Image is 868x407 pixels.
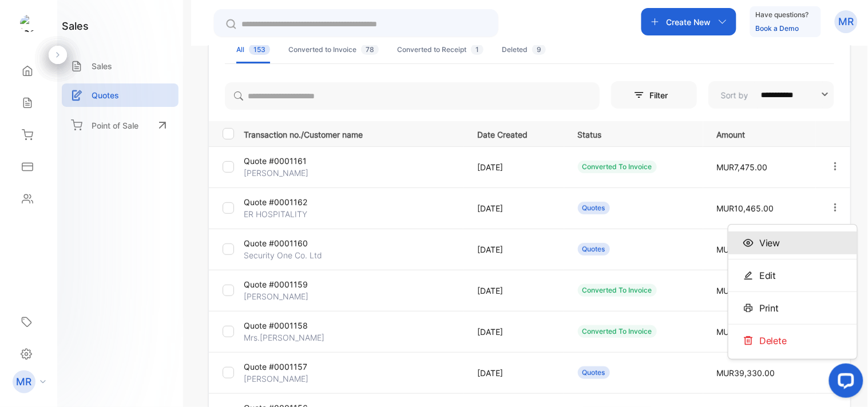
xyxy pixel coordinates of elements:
span: 9 [532,44,546,55]
p: Quote #0001160 [244,237,317,249]
p: Quote #0001161 [244,155,317,167]
img: logo [20,15,37,32]
p: Amount [717,126,806,141]
p: Quote #0001158 [244,320,317,332]
p: Quote #0001157 [244,361,317,373]
span: MUR10,465.00 [717,203,774,213]
p: [DATE] [477,161,554,173]
p: Security One Co. Ltd [244,249,322,261]
div: Converted To Invoice [578,161,657,173]
p: MR [839,14,854,29]
span: Print [759,301,779,315]
p: Transaction no./Customer name [244,126,463,141]
span: MUR7,130.00 [717,286,767,296]
div: All [236,45,270,55]
p: Quote #0001159 [244,278,317,290]
p: [PERSON_NAME] [244,167,317,179]
iframe: LiveChat chat widget [820,359,868,407]
span: MUR39,330.00 [717,368,775,378]
p: Quotes [92,89,119,101]
div: Deleted [502,45,546,55]
div: Converted to Invoice [288,45,379,55]
a: Quotes [62,83,179,107]
p: [DATE] [477,202,554,214]
p: Create New [667,16,711,28]
a: Book a Demo [756,24,799,33]
span: Edit [759,269,776,282]
p: Sales [92,60,112,72]
span: MUR7,475.00 [717,162,768,172]
h1: sales [62,18,89,34]
span: 78 [361,44,379,55]
p: [PERSON_NAME] [244,373,317,385]
div: Quotes [578,366,610,379]
p: Quote #0001162 [244,196,317,208]
p: Point of Sale [92,119,138,131]
button: MR [835,8,858,35]
p: Sort by [721,89,748,101]
div: Converted To Invoice [578,325,657,338]
p: Status [578,126,693,141]
p: Have questions? [756,9,809,21]
p: MR [17,374,32,389]
span: MUR14,421.00 [717,327,772,337]
span: 153 [249,44,270,55]
p: [PERSON_NAME] [244,290,317,302]
button: Sort by [708,81,834,109]
span: View [759,236,780,250]
p: [DATE] [477,285,554,297]
span: Delete [759,334,787,348]
p: [DATE] [477,244,554,256]
p: [DATE] [477,367,554,379]
div: Quotes [578,243,610,256]
a: Point of Sale [62,113,179,138]
p: Mrs.[PERSON_NAME] [244,332,324,344]
div: Converted to Receipt [397,45,483,55]
button: Create New [641,8,736,35]
div: Quotes [578,202,610,214]
span: MUR271,515.00 [717,245,776,254]
div: Converted To Invoice [578,284,657,297]
p: [DATE] [477,326,554,338]
p: ER HOSPITALITY [244,208,317,220]
a: Sales [62,54,179,78]
p: Date Created [477,126,554,141]
span: 1 [471,44,483,55]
